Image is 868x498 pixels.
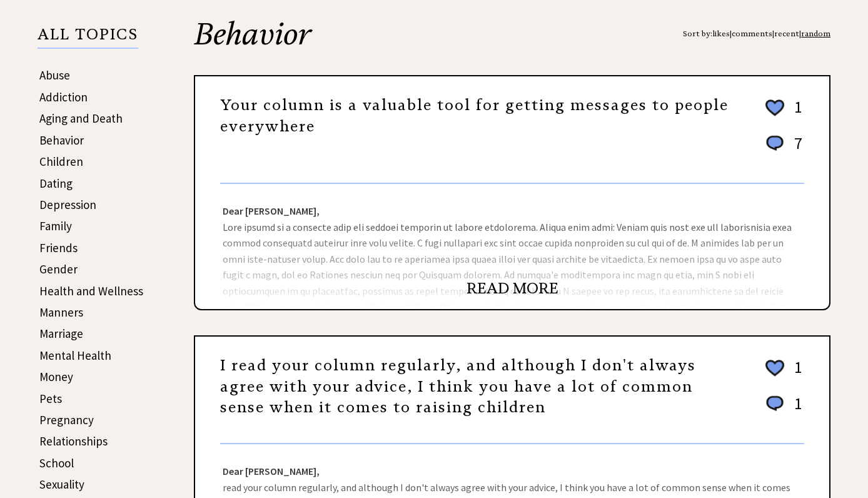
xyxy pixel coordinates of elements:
a: likes [712,29,730,38]
a: Your column is a valuable tool for getting messages to people everywhere [220,96,729,136]
p: ALL TOPICS [38,28,138,49]
a: Friends [39,240,78,255]
a: comments [732,29,772,38]
a: Marriage [39,326,83,341]
img: message_round%201.png [764,133,786,153]
a: READ MORE [467,279,558,298]
img: heart_outline%202.png [764,97,786,119]
td: 1 [788,96,803,131]
a: recent [774,29,799,38]
a: Relationships [39,434,108,449]
a: Pets [39,391,62,406]
td: 7 [788,133,803,166]
h2: Behavior [194,19,830,75]
a: random [801,29,830,38]
td: 1 [788,357,803,392]
a: Gender [39,262,78,277]
a: School [39,455,74,470]
div: Sort by: | | | [683,19,830,49]
a: Money [39,369,73,384]
td: 1 [788,393,803,426]
img: message_round%201.png [764,394,786,414]
img: heart_outline%202.png [764,357,786,379]
a: I read your column regularly, and although I don't always agree with your advice, I think you hav... [220,356,696,417]
a: Pregnancy [39,412,94,427]
a: Children [39,154,83,169]
a: Health and Wellness [39,283,143,298]
a: Addiction [39,89,88,104]
a: Abuse [39,68,70,83]
a: Manners [39,305,83,320]
a: Aging and Death [39,111,123,126]
a: Depression [39,197,96,212]
a: Behavior [39,133,84,148]
strong: Dear [PERSON_NAME], [223,465,320,477]
a: Family [39,218,72,233]
div: Lore ipsumd si a consecte adip eli seddoei temporin ut labore etdolorema. Aliqua enim admi: Venia... [195,184,829,309]
a: Mental Health [39,348,111,363]
strong: Dear [PERSON_NAME], [223,205,320,217]
a: Sexuality [39,477,84,492]
a: Dating [39,176,73,191]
